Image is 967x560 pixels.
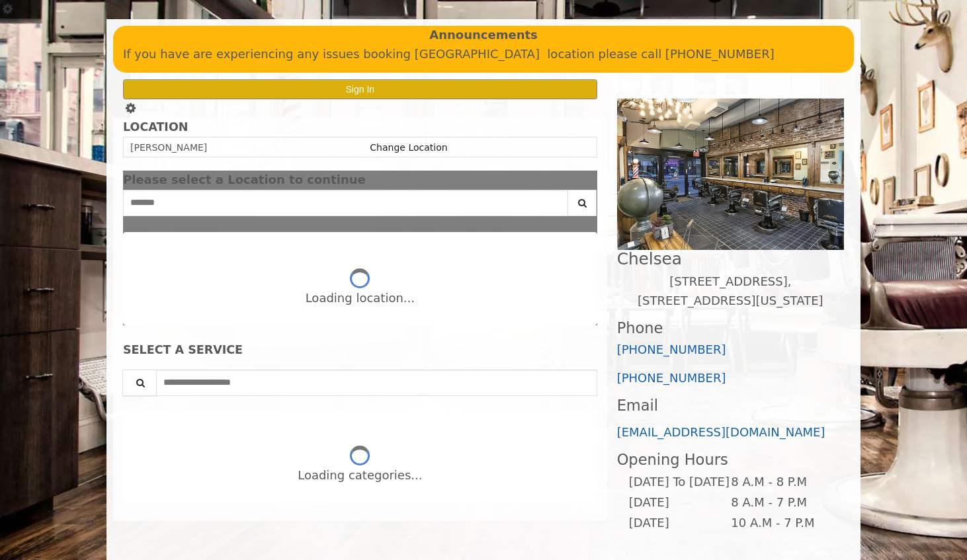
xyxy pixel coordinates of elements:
i: Search button [575,198,590,208]
td: 10 A.M - 7 P.M [730,513,833,534]
b: LOCATION [123,120,188,134]
input: Search Center [123,190,568,216]
p: [STREET_ADDRESS],[STREET_ADDRESS][US_STATE] [617,272,844,311]
a: Change Location [370,142,447,153]
td: [DATE] [628,493,730,513]
a: [EMAIL_ADDRESS][DOMAIN_NAME] [617,425,825,439]
h3: Opening Hours [617,452,844,468]
span: Please select a Location to continue [123,173,366,186]
h3: Email [617,397,844,414]
div: Loading categories... [298,466,422,485]
td: [DATE] To [DATE] [628,472,730,493]
div: Center Select [123,190,597,223]
h2: Chelsea [617,250,844,268]
a: [PHONE_NUMBER] [617,371,726,385]
span: [PERSON_NAME] [130,142,207,153]
td: 8 A.M - 7 P.M [730,493,833,513]
h3: Phone [617,320,844,337]
p: If you have are experiencing any issues booking [GEOGRAPHIC_DATA] location please call [PHONE_NUM... [123,45,844,64]
button: Service Search [122,370,157,396]
button: Sign In [123,79,597,99]
td: 8 A.M - 8 P.M [730,472,833,493]
b: Announcements [429,26,538,45]
a: [PHONE_NUMBER] [617,342,726,356]
div: Loading location... [306,289,415,308]
div: SELECT A SERVICE [123,344,597,356]
button: close dialog [577,176,597,184]
td: [DATE] [628,513,730,534]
